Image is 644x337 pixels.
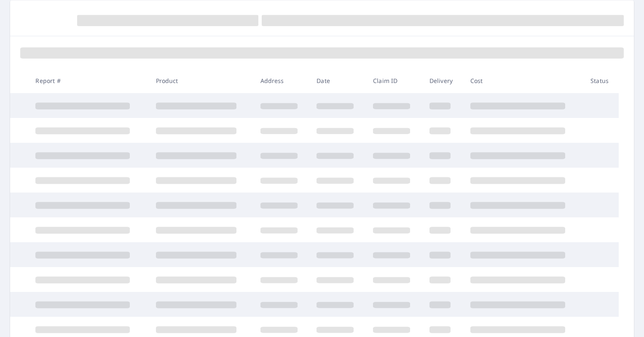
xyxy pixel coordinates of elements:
[464,68,584,93] th: Cost
[254,68,310,93] th: Address
[366,68,423,93] th: Claim ID
[423,68,464,93] th: Delivery
[149,68,254,93] th: Product
[310,68,366,93] th: Date
[29,68,149,93] th: Report #
[584,68,619,93] th: Status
